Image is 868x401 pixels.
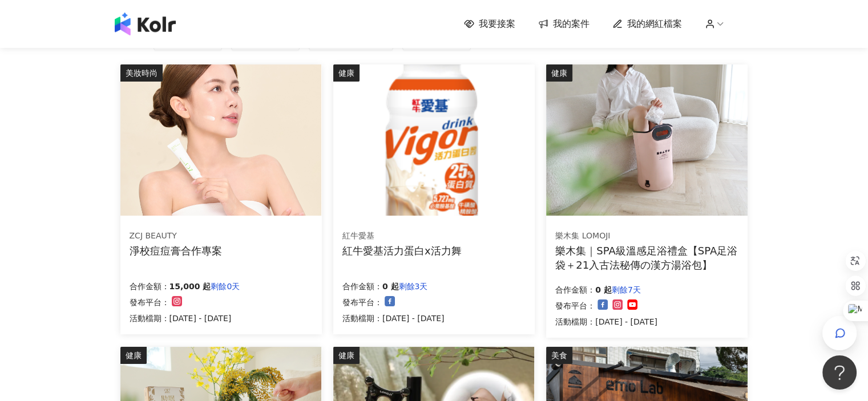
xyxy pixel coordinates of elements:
[342,244,462,258] div: 紅牛愛基活力蛋白x活力舞
[342,311,445,325] p: 活動檔期：[DATE] - [DATE]
[130,230,222,242] div: ZCJ BEAUTY
[595,283,612,297] p: 0 起
[612,283,641,297] p: 剩餘7天
[555,315,657,329] p: 活動檔期：[DATE] - [DATE]
[382,280,399,293] p: 0 起
[120,64,321,216] img: 淨校痘痘膏
[538,18,590,30] a: 我的案件
[546,64,747,216] img: SPA級溫感足浴禮盒【SPA足浴袋＋21入古法秘傳の漢方湯浴包】
[546,347,572,364] div: 美食
[120,347,147,364] div: 健康
[130,295,169,309] p: 發布平台：
[130,280,169,293] p: 合作金額：
[464,18,515,30] a: 我要接案
[333,64,360,82] div: 健康
[211,280,240,293] p: 剩餘0天
[612,18,682,30] a: 我的網紅檔案
[822,355,857,390] iframe: Help Scout Beacon - Open
[553,18,590,30] span: 我的案件
[546,64,572,82] div: 健康
[130,244,222,258] div: 淨校痘痘膏合作專案
[342,295,382,309] p: 發布平台：
[555,283,595,297] p: 合作金額：
[627,18,682,30] span: 我的網紅檔案
[120,64,163,82] div: 美妝時尚
[115,13,176,35] img: logo
[333,347,360,364] div: 健康
[555,299,595,313] p: 發布平台：
[169,280,211,293] p: 15,000 起
[555,244,738,272] div: 樂木集｜SPA級溫感足浴禮盒【SPA足浴袋＋21入古法秘傳の漢方湯浴包】
[333,64,534,216] img: 活力蛋白配方營養素
[342,280,382,293] p: 合作金額：
[398,280,427,293] p: 剩餘3天
[342,230,462,242] div: 紅牛愛基
[130,311,240,325] p: 活動檔期：[DATE] - [DATE]
[479,18,515,30] span: 我要接案
[555,230,738,242] div: 樂木集 LOMOJI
